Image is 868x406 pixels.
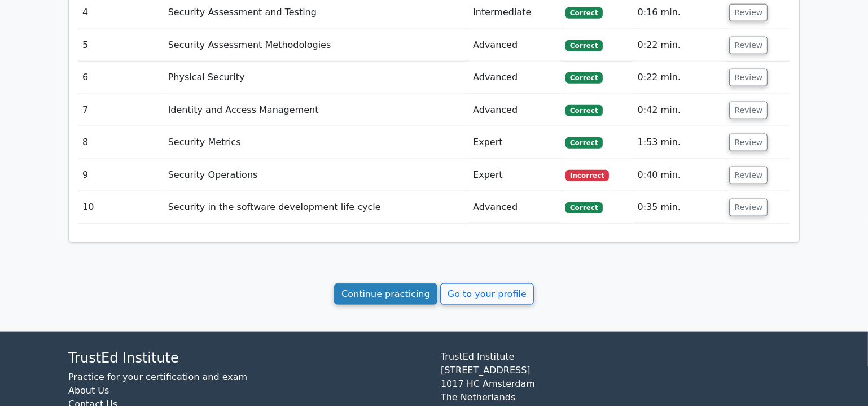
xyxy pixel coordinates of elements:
[468,191,561,224] td: Advanced
[68,372,247,382] a: Practice for your certification and exam
[164,62,469,94] td: Physical Security
[633,62,725,94] td: 0:22 min.
[468,29,561,62] td: Advanced
[565,202,602,213] span: Correct
[78,29,164,62] td: 5
[440,283,534,305] a: Go to your profile
[565,7,602,19] span: Correct
[468,62,561,94] td: Advanced
[729,134,768,151] button: Review
[633,94,725,126] td: 0:42 min.
[78,191,164,224] td: 10
[164,29,469,62] td: Security Assessment Methodologies
[729,199,768,216] button: Review
[164,191,469,224] td: Security in the software development life cycle
[633,191,725,224] td: 0:35 min.
[468,159,561,191] td: Expert
[468,94,561,126] td: Advanced
[78,159,164,191] td: 9
[729,69,768,86] button: Review
[78,62,164,94] td: 6
[68,350,427,366] h4: TrustEd Institute
[565,137,602,149] span: Correct
[565,170,609,181] span: Incorrect
[78,126,164,159] td: 8
[565,72,602,84] span: Correct
[164,159,469,191] td: Security Operations
[164,94,469,126] td: Identity and Access Management
[78,94,164,126] td: 7
[68,385,109,396] a: About Us
[729,102,768,119] button: Review
[565,105,602,116] span: Correct
[565,40,602,51] span: Correct
[729,4,768,21] button: Review
[633,126,725,159] td: 1:53 min.
[729,167,768,184] button: Review
[164,126,469,159] td: Security Metrics
[633,159,725,191] td: 0:40 min.
[334,283,437,305] a: Continue practicing
[468,126,561,159] td: Expert
[633,29,725,62] td: 0:22 min.
[729,37,768,54] button: Review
